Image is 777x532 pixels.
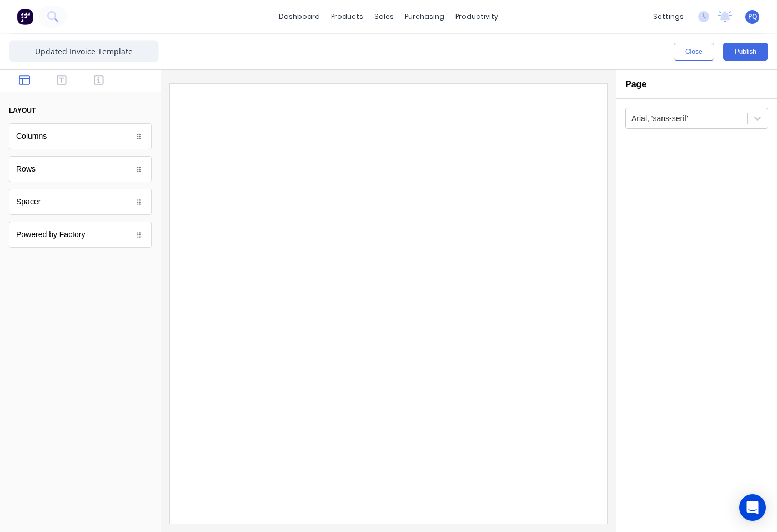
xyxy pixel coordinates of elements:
[674,43,714,61] button: Close
[17,8,33,25] img: Factory
[9,222,152,248] div: Powered by Factory
[399,8,450,25] div: purchasing
[9,123,152,149] div: Columns
[325,8,369,25] div: products
[648,8,689,25] div: settings
[273,8,325,25] a: dashboard
[9,106,36,116] div: layout
[16,196,41,208] div: Spacer
[450,8,504,25] div: productivity
[625,79,646,89] h2: Page
[369,8,399,25] div: sales
[16,131,47,142] div: Columns
[748,12,757,22] span: PQ
[9,101,152,120] button: layout
[9,156,152,182] div: Rows
[9,189,152,215] div: Spacer
[723,43,768,61] button: Publish
[9,40,159,62] input: Enter template name here
[16,163,36,175] div: Rows
[739,494,766,521] div: Open Intercom Messenger
[16,229,86,240] div: Powered by Factory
